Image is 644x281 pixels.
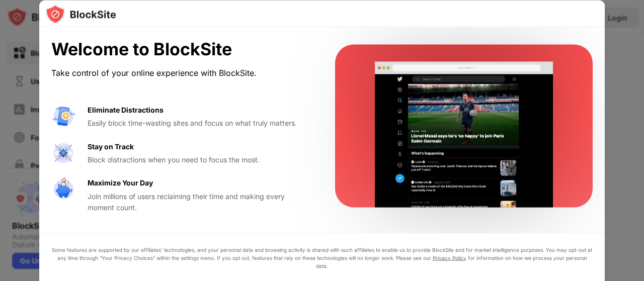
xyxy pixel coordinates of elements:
[88,154,311,165] div: Block distractions when you need to focus the most.
[88,118,311,129] div: Easily block time-wasting sites and focus on what truly matters.
[51,65,311,80] div: Take control of your online experience with BlockSite.
[88,104,164,115] div: Eliminate Distractions
[433,254,466,260] a: Privacy Policy
[88,191,311,213] div: Join millions of users reclaiming their time and making every moment count.
[88,177,153,189] div: Maximize Your Day
[45,4,116,24] img: logo-blocksite.svg
[51,245,593,269] div: Some features are supported by our affiliates’ technologies, and your personal data and browsing ...
[51,39,311,60] div: Welcome to BlockSite
[88,141,134,152] div: Stay on Track
[51,177,75,202] img: value-safe-time.svg
[51,104,75,128] img: value-avoid-distractions.svg
[51,141,75,165] img: value-focus.svg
